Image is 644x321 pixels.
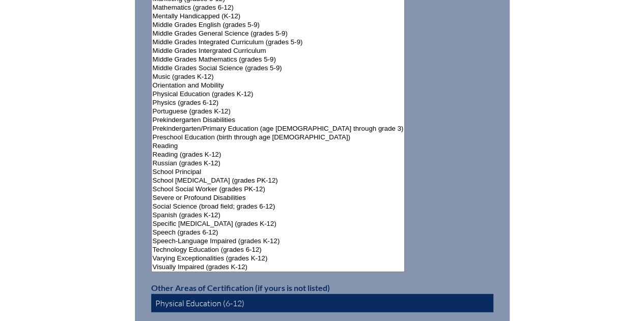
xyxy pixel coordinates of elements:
option: School Social Worker (grades PK-12) [152,185,405,194]
option: Physics (grades 6-12) [152,99,405,107]
option: Middle Grades English (grades 5-9) [152,21,405,30]
option: Reading (grades K-12) [152,151,405,159]
option: Prekindergarten Disabilities [152,116,405,125]
option: Russian (grades K-12) [152,159,405,168]
option: Orientation and Mobility [152,81,405,90]
option: Varying Exceptionalities (grades K-12) [152,254,405,263]
option: Social Science (broad field; grades 6-12) [152,202,405,211]
option: Mentally Handicapped (K-12) [152,12,405,21]
option: Preschool Education (birth through age [DEMOGRAPHIC_DATA]) [152,133,405,142]
option: Physical Education (grades K-12) [152,90,405,99]
option: Mathematics (grades 6-12) [152,4,405,12]
option: Speech (grades 6-12) [152,228,405,237]
option: Technology Education (grades 6-12) [152,246,405,254]
option: Middle Grades Integrated Curriculum (grades 5-9) [152,38,405,47]
option: Visually Impaired (grades K-12) [152,263,405,272]
option: Speech-Language Impaired (grades K-12) [152,237,405,246]
option: Middle Grades General Science (grades 5-9) [152,30,405,38]
option: Portuguese (grades K-12) [152,107,405,116]
option: Prekindergarten/Primary Education (age [DEMOGRAPHIC_DATA] through grade 3) [152,125,405,133]
option: Music (grades K-12) [152,73,405,81]
option: Specific [MEDICAL_DATA] (grades K-12) [152,220,405,228]
option: Middle Grades Intergrated Curriculum [152,47,405,55]
option: Middle Grades Mathematics (grades 5-9) [152,55,405,64]
option: School Principal [152,168,405,177]
option: Middle Grades Social Science (grades 5-9) [152,64,405,73]
option: Reading [152,142,405,151]
option: Spanish (grades K-12) [152,211,405,220]
option: School [MEDICAL_DATA] (grades PK-12) [152,177,405,185]
label: Other Areas of Certification (if yours is not listed) [151,283,330,293]
option: Severe or Profound Disabilities [152,194,405,202]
